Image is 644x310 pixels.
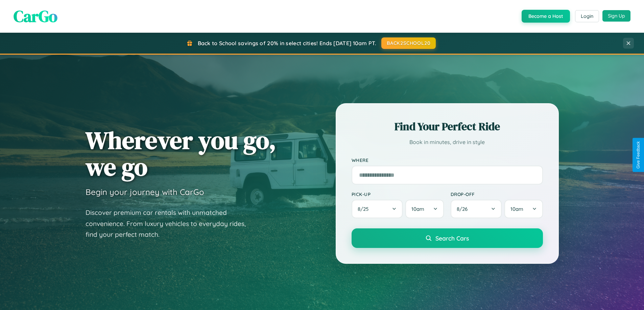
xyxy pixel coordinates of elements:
label: Drop-off [451,191,543,197]
span: 10am [411,206,424,212]
p: Discover premium car rentals with unmatched convenience. From luxury vehicles to everyday rides, ... [86,207,255,240]
span: CarGo [14,5,57,27]
button: Search Cars [352,228,543,248]
label: Where [352,157,543,163]
h2: Find Your Perfect Ride [352,119,543,134]
span: 10am [510,206,523,212]
button: Login [575,10,599,22]
span: 8 / 26 [457,206,471,212]
button: Sign Up [602,10,630,22]
button: BACK2SCHOOL20 [381,37,436,49]
button: 10am [405,200,444,218]
button: 10am [504,200,543,218]
span: Search Cars [435,234,469,242]
h1: Wherever you go, we go [86,127,276,180]
button: Become a Host [522,10,570,23]
span: 8 / 25 [358,206,372,212]
p: Book in minutes, drive in style [352,137,543,147]
button: 8/25 [352,200,403,218]
button: 8/26 [451,200,502,218]
label: Pick-up [352,191,444,197]
div: Give Feedback [636,141,641,169]
span: Back to School savings of 20% in select cities! Ends [DATE] 10am PT. [198,40,376,47]
h3: Begin your journey with CarGo [86,187,204,197]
